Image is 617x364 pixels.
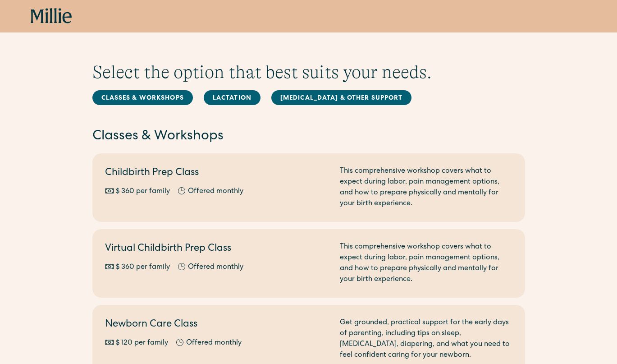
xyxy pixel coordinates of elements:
[92,127,525,146] h2: Classes & Workshops
[105,166,329,181] h2: Childbirth Prep Class
[92,90,193,105] a: Classes & Workshops
[116,186,170,197] div: $ 360 per family
[340,242,512,285] div: This comprehensive workshop covers what to expect during labor, pain management options, and how ...
[105,318,329,332] h2: Newborn Care Class
[340,318,512,361] div: Get grounded, practical support for the early days of parenting, including tips on sleep, [MEDICA...
[271,90,412,105] a: [MEDICAL_DATA] & Other Support
[105,242,329,257] h2: Virtual Childbirth Prep Class
[188,186,243,197] div: Offered monthly
[92,229,525,298] a: Virtual Childbirth Prep Class$ 360 per familyOffered monthlyThis comprehensive workshop covers wh...
[92,153,525,222] a: Childbirth Prep Class$ 360 per familyOffered monthlyThis comprehensive workshop covers what to ex...
[116,262,170,273] div: $ 360 per family
[204,90,261,105] a: Lactation
[340,166,512,209] div: This comprehensive workshop covers what to expect during labor, pain management options, and how ...
[186,338,242,349] div: Offered monthly
[116,338,168,349] div: $ 120 per family
[188,262,243,273] div: Offered monthly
